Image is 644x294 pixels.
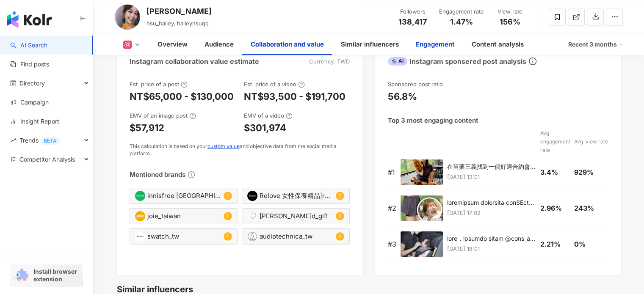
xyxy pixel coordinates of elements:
span: 1.47% [450,18,473,26]
a: Campaign [10,98,49,107]
div: Sponsored post ratio [388,80,443,88]
img: KOL Avatar [135,231,145,242]
span: 1 [339,192,341,199]
div: Instagram sponsered post analysis [388,57,526,66]
span: Trends [19,131,60,150]
div: loremipsum dolorsita conSEcte adipiScing！！！ eli... seddoeiusmod.... tempori utlaboreetdolo magnaa... [447,198,536,207]
img: 在苗栗三義找到一個好適合約會的地方 開車方便（停車場免費） 電動車友善（有充電樁） 在台中高鐵也有免費接駁車可到達 要門票，但可以抵園內消費！ #寶元紀之丘 @pouyuenji_hills 園... [401,159,443,185]
img: 無意間翻到去年的照片 回想起我懷孕生產前 都是穿XS的服裝 甚至可以穿L號的童裝！！！ 但現在... 我只穿得進大尺碼的褲子裡.... 因為還在恢復期 穿著寬鬆的衣服更適合現在的我 尤其是產後私... [401,195,443,221]
sup: 1 [224,192,232,200]
a: searchAI Search [10,41,47,49]
img: KOL Avatar [115,4,140,30]
sup: 1 [224,232,232,241]
div: Followers [397,8,429,16]
div: $57,912 [130,121,164,135]
div: $301,974 [244,121,286,135]
div: joie_taiwan [147,212,221,221]
div: [PERSON_NAME]d_gift [260,212,334,221]
div: NT$65,000 - $130,000 [130,90,234,103]
span: Competitor Analysis [19,150,75,169]
img: KOL Avatar [247,191,257,201]
sup: 1 [336,232,344,241]
sup: 1 [224,212,232,220]
a: Find posts [10,60,49,69]
div: 2.96% [540,203,570,213]
div: lore，ipsumdo sitam @cons_adipis elitsedd！ eiu t-Inci UT 4-05labore 3etdolor6mag40a en036admin，ven... [447,234,536,243]
div: NT$93,500 - $191,700 [244,90,345,103]
div: Audience [205,39,234,49]
span: 1 [227,213,229,219]
div: 243% [574,203,604,213]
img: 從我姪子，到現在我的女兒 我都有準備 @joie_taiwan 的育兒標配三件套！ 第一樣 i-Spin XL 0-12歲旋轉型汽座 4種模式能一路從0歲坐到12歲 而且360度旋轉功能，輕鬆就... [401,231,443,257]
div: Content analysis [472,39,524,49]
p: [DATE] 18:01 [447,244,536,253]
span: 138,417 [398,17,427,26]
img: logo [7,11,52,28]
div: Mentioned brands [130,170,185,179]
img: KOL Avatar [247,211,257,221]
div: AI [388,57,407,66]
div: Est. price of a video [244,80,305,88]
div: [PERSON_NAME] [146,6,212,16]
div: This calculation is based on your and objective data from the social media platform. [130,143,350,157]
div: audiotechnica_tw [260,232,334,241]
span: Directory [19,74,45,93]
img: KOL Avatar [247,231,257,242]
div: Instagram collaboration value estimate [130,57,259,66]
div: 0% [574,239,604,249]
div: 在苗栗三義找到一個好適合約會的地方 開車方便（停車場免費） 電動車友善（有充電樁） 在台中高鐵也有免費接駁車可到達 要門票，但可以抵園內消費！ #寶元紀之丘 @[GEOGRAPHIC_DATA]... [447,162,536,171]
div: 3.4% [540,168,570,177]
span: info-circle [528,56,538,66]
span: 156% [500,18,520,26]
div: EMV of an image post [130,112,196,119]
img: chrome extension [14,269,30,282]
sup: 1 [336,212,344,220]
div: Avg. engagement rate [540,129,574,154]
span: rise [10,137,16,143]
div: swatch_tw [147,232,221,241]
div: Overview [158,39,188,49]
div: Engagement rate [439,8,484,16]
sup: 1 [336,192,344,200]
div: # 3 [388,239,396,249]
img: KOL Avatar [135,191,145,201]
span: 1 [339,213,341,219]
a: Insight Report [10,117,59,126]
div: 56.8% [388,90,417,103]
span: info-circle [187,170,196,179]
div: Currency: TWD [309,58,350,65]
p: [DATE] 13:01 [447,172,536,181]
div: EMV of a video [244,112,293,119]
a: custom value [207,143,240,149]
div: Relove 女性保養精品|relove_care [260,191,334,201]
div: # 2 [388,203,396,213]
a: chrome extensionInstall browser extension [11,264,82,287]
div: BETA [40,137,60,145]
div: Collaboration and value [251,39,324,49]
span: Install browser extension [33,268,80,283]
div: 929% [574,168,604,177]
span: 1 [227,233,229,239]
div: Similar influencers [341,39,399,49]
div: Engagement [416,39,455,49]
div: # 1 [388,168,396,177]
div: innisfree [GEOGRAPHIC_DATA] [147,191,221,201]
img: KOL Avatar [135,211,145,221]
div: 2.21% [540,239,570,249]
span: hsu_hailey, haileyhsuqq [146,20,209,27]
div: View rate [494,8,526,16]
div: Avg. view rate [574,137,608,146]
span: 1 [339,233,341,239]
div: Top 3 most engaging content [388,116,478,125]
div: Est. price of a post [130,80,188,88]
p: [DATE] 17:02 [447,208,536,217]
div: Recent 3 months [568,38,623,51]
span: 1 [227,192,229,199]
